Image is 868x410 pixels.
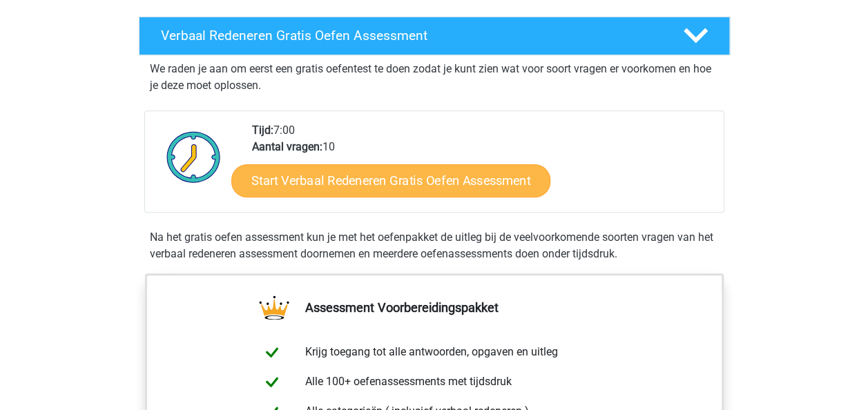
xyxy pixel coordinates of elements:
[242,122,723,212] div: 7:00 10
[252,140,322,153] b: Aantal vragen:
[144,229,724,262] div: Na het gratis oefen assessment kun je met het oefenpakket de uitleg bij de veelvoorkomende soorte...
[159,122,229,191] img: Klok
[133,17,735,55] a: Verbaal Redeneren Gratis Oefen Assessment
[252,124,273,137] b: Tijd:
[150,61,719,94] p: We raden je aan om eerst een gratis oefentest te doen zodat je kunt zien wat voor soort vragen er...
[231,164,550,197] a: Start Verbaal Redeneren Gratis Oefen Assessment
[161,28,661,43] h4: Verbaal Redeneren Gratis Oefen Assessment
